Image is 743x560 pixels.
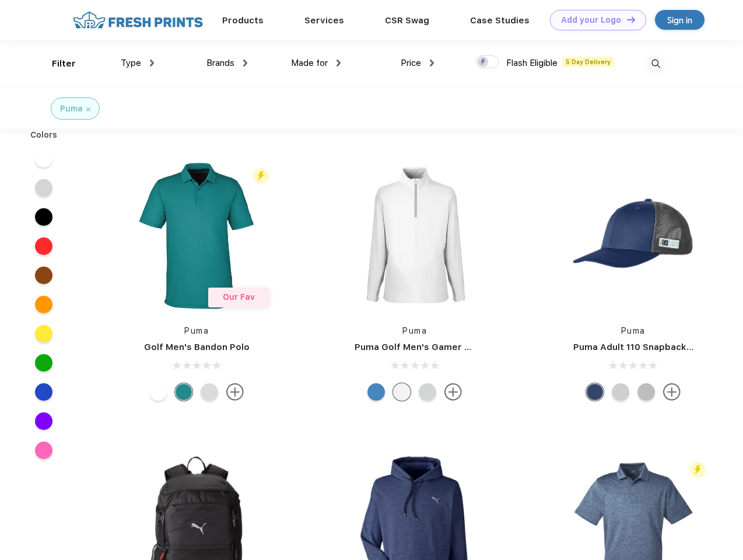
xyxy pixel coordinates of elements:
[690,462,706,478] img: flash_active_toggle.svg
[52,57,76,71] div: Filter
[206,58,234,68] span: Brands
[184,326,209,335] a: Puma
[86,107,90,111] img: filter_cancel.svg
[226,383,244,401] img: more.svg
[419,383,436,401] div: High Rise
[402,326,427,335] a: Puma
[149,383,167,401] div: Bright White
[175,383,192,401] div: Green Lagoon
[561,15,621,25] div: Add your Logo
[144,342,250,352] a: Golf Men's Bandon Polo
[393,383,411,401] div: Bright White
[60,103,83,115] div: Puma
[556,158,711,313] img: func=resize&h=266
[337,60,341,66] img: dropdown.png
[223,292,255,302] span: Our Fav
[430,60,434,66] img: dropdown.png
[586,383,604,401] div: Peacoat with Qut Shd
[304,15,344,26] a: Services
[367,383,385,401] div: Bright Cobalt
[646,54,665,73] img: desktop_search.svg
[355,342,539,352] a: Puma Golf Men's Gamer Golf Quarter-Zip
[667,13,692,27] div: Sign in
[506,58,558,68] span: Flash Eligible
[562,57,614,67] span: 5 Day Delivery
[69,10,206,30] img: fo%20logo%202.webp
[444,383,462,401] img: more.svg
[621,326,646,335] a: Puma
[612,383,629,401] div: Quarry Brt Whit
[337,158,492,313] img: func=resize&h=266
[119,158,274,313] img: func=resize&h=266
[243,60,247,66] img: dropdown.png
[655,10,705,30] a: Sign in
[291,58,328,68] span: Made for
[121,58,141,68] span: Type
[201,383,218,401] div: High Rise
[663,383,681,401] img: more.svg
[385,15,429,26] a: CSR Swag
[401,58,421,68] span: Price
[253,168,269,184] img: flash_active_toggle.svg
[22,129,66,141] div: Colors
[150,60,154,66] img: dropdown.png
[637,383,655,401] div: Quarry with Brt Whit
[222,15,264,26] a: Products
[627,16,635,23] img: DT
